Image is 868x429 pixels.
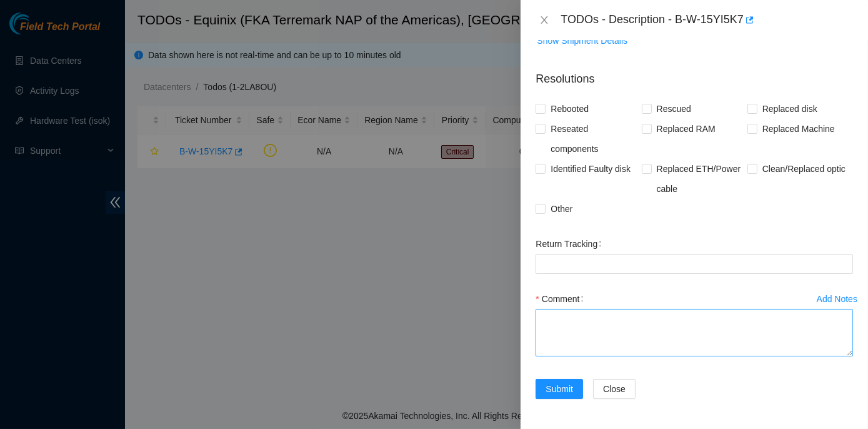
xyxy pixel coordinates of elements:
span: Replaced Machine [757,119,840,139]
button: Show Shipment Details [536,31,628,51]
div: Add Notes [817,295,857,303]
span: Clean/Replaced optic [757,159,851,179]
button: Add Notes [816,289,858,309]
span: Replaced disk [757,99,822,119]
button: Submit [536,379,583,399]
span: Show Shipment Details [537,34,627,48]
span: Replaced ETH/Power cable [652,159,747,199]
textarea: Comment [536,309,853,356]
span: Close [603,382,626,396]
span: Reseated components [546,119,641,159]
button: Close [536,14,553,26]
button: Close [593,379,636,399]
span: Other [546,199,577,219]
input: Return Tracking [536,254,853,274]
span: Rebooted [546,99,594,119]
span: Replaced RAM [652,119,721,139]
label: Return Tracking [536,234,606,254]
label: Comment [536,289,588,309]
span: Rescued [652,99,696,119]
span: Identified Faulty disk [546,159,636,179]
span: close [539,15,549,25]
p: Resolutions [536,61,853,88]
div: TODOs - Description - B-W-15YI5K7 [561,10,853,30]
span: Submit [546,382,573,396]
